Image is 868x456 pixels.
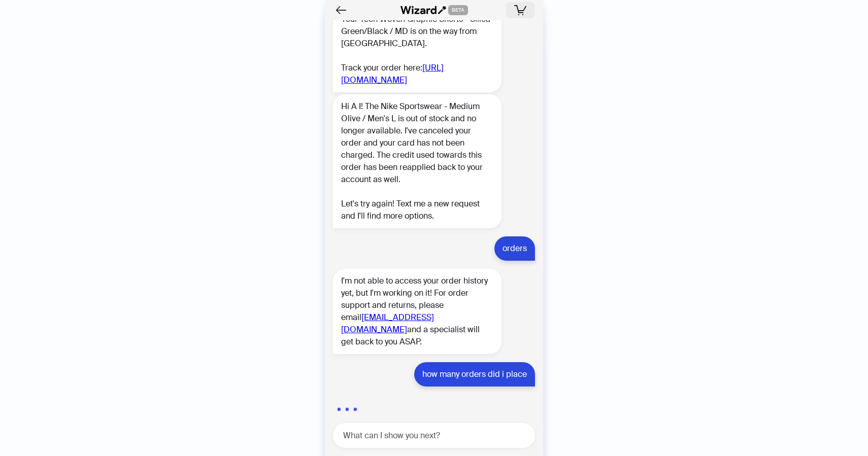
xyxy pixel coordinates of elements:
[333,7,502,92] div: Your Tech Woven Graphic Shorts - Silica Green/Black / MD is on the way from [GEOGRAPHIC_DATA]. Tr...
[333,269,502,354] div: I'm not able to access your order history yet, but I'm working on it! For order support and retur...
[414,362,535,387] div: how many orders did i place
[341,312,434,335] a: [EMAIL_ADDRESS][DOMAIN_NAME]
[448,5,468,15] span: BETA
[333,94,502,228] div: Hi A I! The Nike Sportswear - Medium Olive / Men's L is out of stock and no longer available. I'v...
[333,2,349,18] button: Back
[494,236,535,261] div: orders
